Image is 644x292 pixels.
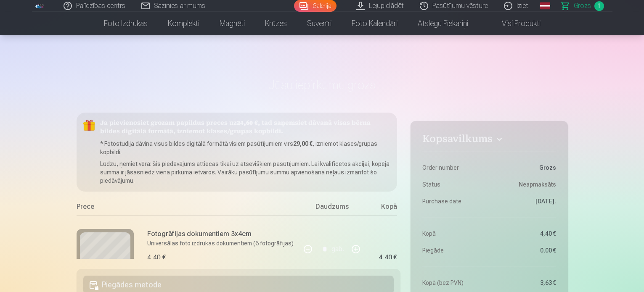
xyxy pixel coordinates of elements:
[147,253,166,263] div: 4,40 €
[237,120,258,126] b: 24,60 €
[300,202,363,215] div: Daudzums
[422,279,485,287] dt: Kopā (bez PVN)
[94,12,158,35] a: Foto izdrukas
[363,202,397,215] div: Kopā
[209,12,255,35] a: Magnēti
[255,12,297,35] a: Krūzes
[422,180,485,189] dt: Status
[493,229,556,238] dd: 4,40 €
[422,246,485,255] dt: Piegāde
[297,12,342,35] a: Suvenīri
[77,77,568,92] h1: Jūsu iepirkumu grozs
[100,139,391,156] p: * Fotostudija dāvina visus bildes digitālā formātā visiem pasūtījumiem virs , izniemot klases/gru...
[35,3,45,8] img: /fa1
[77,202,301,215] div: Prece
[100,119,391,136] h5: Ja pievienosiet grozam papildus preces uz , tad saņemsiet dāvanā visas bērna bildes digitālā form...
[594,1,604,11] span: 1
[493,163,556,172] dd: Grozs
[574,1,591,11] span: Grozs
[478,12,551,35] a: Visi produkti
[293,140,313,147] b: 29,00 €
[422,163,485,172] dt: Order number
[331,239,344,259] div: gab.
[422,197,485,205] dt: Purchase date
[100,160,391,185] p: Lūdzu, ņemiet vērā: šis piedāvājums attiecas tikai uz atsevišķiem pasūtījumiem. Lai kvalificētos ...
[422,133,556,148] button: Kopsavilkums
[408,12,478,35] a: Atslēgu piekariņi
[493,246,556,255] dd: 0,00 €
[147,239,294,247] p: Universālas foto izdrukas dokumentiem (6 fotogrāfijas)
[519,180,556,189] span: Neapmaksāts
[379,255,397,260] div: 4,40 €
[158,12,209,35] a: Komplekti
[342,12,408,35] a: Foto kalendāri
[493,197,556,205] dd: [DATE].
[147,229,294,239] h6: Fotogrāfijas dokumentiem 3x4cm
[493,279,556,287] dd: 3,63 €
[422,229,485,238] dt: Kopā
